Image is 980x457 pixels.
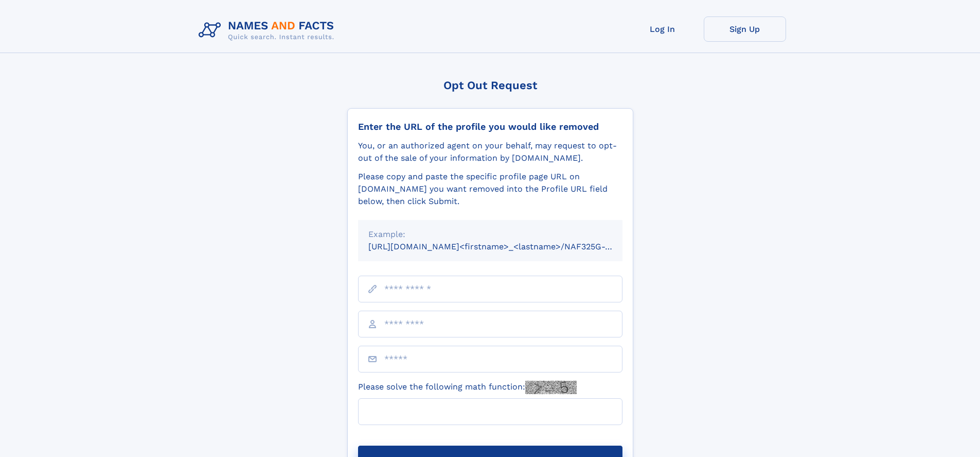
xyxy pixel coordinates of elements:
[368,228,612,241] div: Example:
[358,121,622,132] div: Enter the URL of the profile you would like removed
[358,171,622,208] div: Please copy and paste the specific profile page URL on [DOMAIN_NAME] you want removed into the Pr...
[358,140,622,164] div: You, or an authorized agent on your behalf, may request to opt-out of the sale of your informatio...
[347,79,633,92] div: Opt Out Request
[194,16,343,44] img: Logo Names and Facts
[704,16,786,42] a: Sign Up
[368,242,642,251] small: [URL][DOMAIN_NAME]<firstname>_<lastname>/NAF325G-xxxxxxxx
[621,16,704,42] a: Log In
[358,381,577,394] label: Please solve the following math function:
